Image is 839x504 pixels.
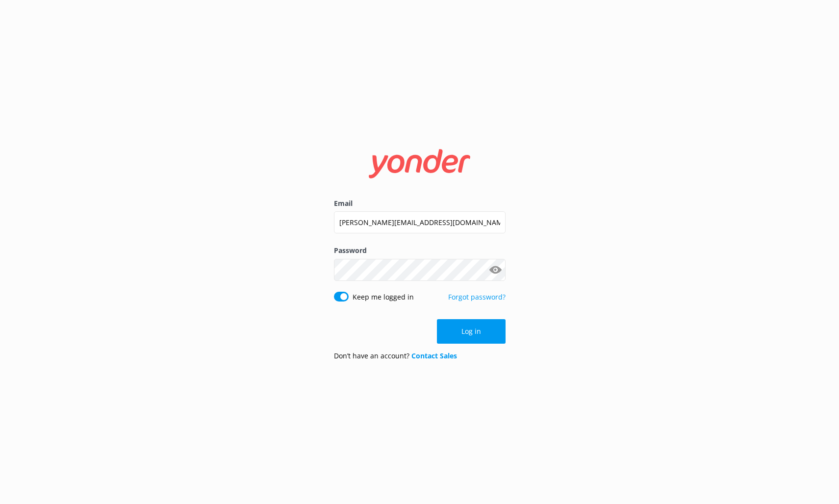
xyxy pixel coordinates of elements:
[448,292,506,302] a: Forgot password?
[486,260,506,279] button: Show password
[334,351,457,361] p: Don’t have an account?
[334,245,506,256] label: Password
[411,351,457,360] a: Contact Sales
[334,211,506,233] input: user@emailaddress.com
[353,292,414,302] label: Keep me logged in
[334,198,506,209] label: Email
[437,319,506,344] button: Log in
